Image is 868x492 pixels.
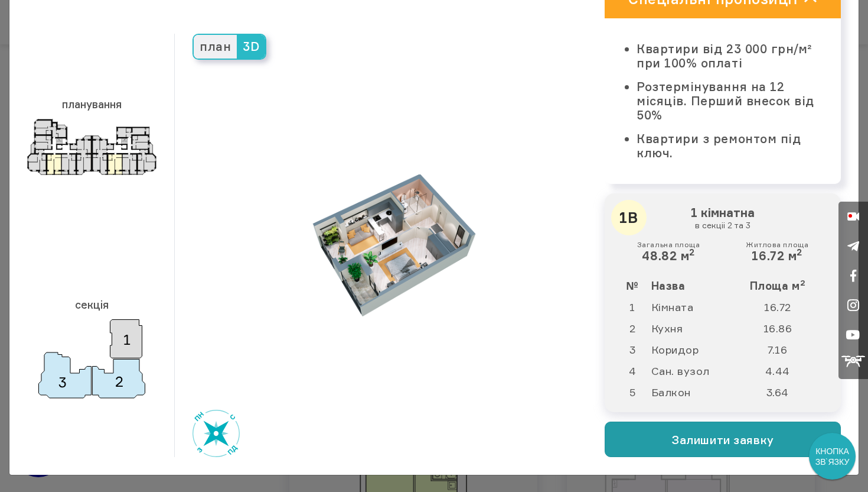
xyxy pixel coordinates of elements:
[797,247,802,258] sup: 2
[735,360,831,381] td: 4.44
[614,339,651,360] td: 3
[651,296,735,318] td: Кімната
[614,318,651,339] td: 2
[614,381,651,403] td: 5
[637,80,817,122] li: Розтермінування на 12 місяців. Перший внесок від 50%
[611,200,647,235] div: 1В
[735,275,831,296] th: Площа м
[27,293,156,316] h3: секція
[27,92,156,116] h3: планування
[689,247,695,258] sup: 2
[617,220,828,231] small: в секціі 2 та 3
[637,241,700,263] div: 48.82 м
[614,360,651,381] td: 4
[651,339,735,360] td: Коридор
[800,278,806,287] sup: 2
[651,318,735,339] td: Кухня
[651,381,735,403] td: Балкон
[194,35,237,59] span: план
[292,174,487,316] img: 1v.png
[735,296,831,318] td: 16.72
[605,422,841,457] button: Залишити заявку
[614,203,831,234] h3: 1 кімнатна
[735,318,831,339] td: 16.86
[746,241,808,263] div: 16.72 м
[735,381,831,403] td: 3.64
[637,241,700,249] small: Загальна площа
[614,296,651,318] td: 1
[614,275,651,296] th: №
[651,360,735,381] td: Сан. вузол
[735,339,831,360] td: 7.16
[651,275,735,296] th: Назва
[637,42,817,70] li: Квартири від 23 000 грн/м² при 100% оплаті
[810,434,854,478] div: КНОПКА ЗВ`ЯЗКУ
[237,35,265,59] span: 3D
[637,132,817,160] li: Квартири з ремонтом під ключ.
[746,241,808,249] small: Житлова площа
